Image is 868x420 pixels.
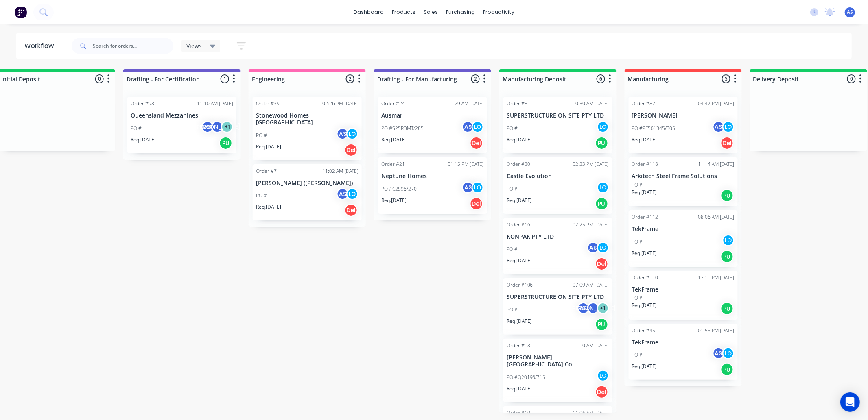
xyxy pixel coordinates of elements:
[448,100,484,107] div: 11:29 AM [DATE]
[219,137,232,150] div: PU
[131,100,154,107] div: Order #98
[420,6,442,18] div: sales
[632,181,643,189] p: PO #
[573,100,609,107] div: 10:30 AM [DATE]
[507,306,518,313] p: PO #
[573,281,609,289] div: 07:09 AM [DATE]
[381,173,484,180] p: Neptune Homes
[632,226,735,233] p: TekFrame
[632,302,657,309] p: Req. [DATE]
[595,385,608,398] div: Del
[577,302,590,314] div: AS
[698,100,735,107] div: 04:47 PM [DATE]
[632,161,658,168] div: Order #118
[721,189,734,202] div: PU
[93,38,173,54] input: Search for orders...
[698,213,735,221] div: 08:06 AM [DATE]
[346,128,359,140] div: LO
[573,409,609,417] div: 11:06 AM [DATE]
[503,218,612,274] div: Order #1602:25 PM [DATE]KONPAK PTY LTDPO #ASLOReq.[DATE]Del
[381,136,407,144] p: Req. [DATE]
[597,370,609,382] div: LO
[632,286,735,293] p: TekFrame
[597,302,609,314] div: + 1
[381,161,405,168] div: Order #21
[722,347,735,359] div: LO
[632,351,643,359] p: PO #
[211,121,223,133] div: [PERSON_NAME]
[507,257,532,264] p: Req. [DATE]
[629,324,738,380] div: Order #4501:55 PM [DATE]TekFramePO #ASLOReq.[DATE]PU
[632,189,657,196] p: Req. [DATE]
[722,121,735,133] div: LO
[632,136,657,144] p: Req. [DATE]
[337,188,349,200] div: AS
[587,242,599,254] div: AS
[713,347,725,359] div: AS
[507,173,609,180] p: Castle Evolution
[632,112,735,119] p: [PERSON_NAME]
[721,137,734,150] div: Del
[721,363,734,376] div: PU
[595,257,608,270] div: Del
[479,6,518,18] div: productivity
[632,327,656,334] div: Order #45
[507,342,530,349] div: Order #18
[595,197,608,210] div: PU
[186,41,202,50] span: Views
[573,342,609,349] div: 11:10 AM [DATE]
[337,128,349,140] div: AS
[462,181,474,194] div: AS
[256,143,281,150] p: Req. [DATE]
[629,97,738,153] div: Order #8204:47 PM [DATE][PERSON_NAME]PO #PF501345/305ASLOReq.[DATE]Del
[470,137,483,150] div: Del
[470,197,483,210] div: Del
[381,112,484,119] p: Ausmar
[503,97,612,153] div: Order #8110:30 AM [DATE]SUPERSTRUCTURE ON SITE PTY LTDPO #LOReq.[DATE]PU
[632,125,676,132] p: PO #PF501345/305
[378,97,487,153] div: Order #2411:29 AM [DATE]AusmarPO #S25RBMT/285ASLOReq.[DATE]Del
[346,188,359,200] div: LO
[507,125,518,132] p: PO #
[507,197,532,204] p: Req. [DATE]
[256,192,267,199] p: PO #
[507,409,530,417] div: Order #19
[721,250,734,263] div: PU
[24,41,58,51] div: Workflow
[507,281,533,289] div: Order #106
[256,132,267,139] p: PO #
[256,168,280,175] div: Order #71
[573,161,609,168] div: 02:23 PM [DATE]
[256,100,280,107] div: Order #39
[507,294,609,300] p: SUPERSTRUCTURE ON SITE PTY LTD
[698,161,735,168] div: 11:14 AM [DATE]
[632,238,643,246] p: PO #
[507,185,518,193] p: PO #
[322,168,359,175] div: 11:02 AM [DATE]
[221,121,233,133] div: + 1
[587,302,599,314] div: [PERSON_NAME]
[131,112,233,119] p: Queensland Mezzanines
[131,125,142,132] p: PO #
[632,173,735,180] p: Arkitech Steel Frame Solutions
[131,136,156,144] p: Req. [DATE]
[507,318,532,325] p: Req. [DATE]
[632,294,643,302] p: PO #
[127,97,236,153] div: Order #9811:10 AM [DATE]Queensland MezzaninesPO #AS[PERSON_NAME]+1Req.[DATE]PU
[722,234,735,246] div: LO
[632,100,656,107] div: Order #82
[381,185,417,193] p: PO #C2596/270
[507,136,532,144] p: Req. [DATE]
[507,112,609,119] p: SUPERSTRUCTURE ON SITE PTY LTD
[597,242,609,254] div: LO
[462,121,474,133] div: AS
[632,339,735,346] p: TekFrame
[507,100,530,107] div: Order #81
[253,164,362,221] div: Order #7111:02 AM [DATE][PERSON_NAME] ([PERSON_NAME])PO #ASLOReq.[DATE]Del
[472,121,484,133] div: LO
[256,112,359,126] p: Stonewood Homes [GEOGRAPHIC_DATA]
[503,278,612,335] div: Order #10607:09 AM [DATE]SUPERSTRUCTURE ON SITE PTY LTDPO #AS[PERSON_NAME]+1Req.[DATE]PU
[448,161,484,168] div: 01:15 PM [DATE]
[256,180,359,187] p: [PERSON_NAME] ([PERSON_NAME])
[595,137,608,150] div: PU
